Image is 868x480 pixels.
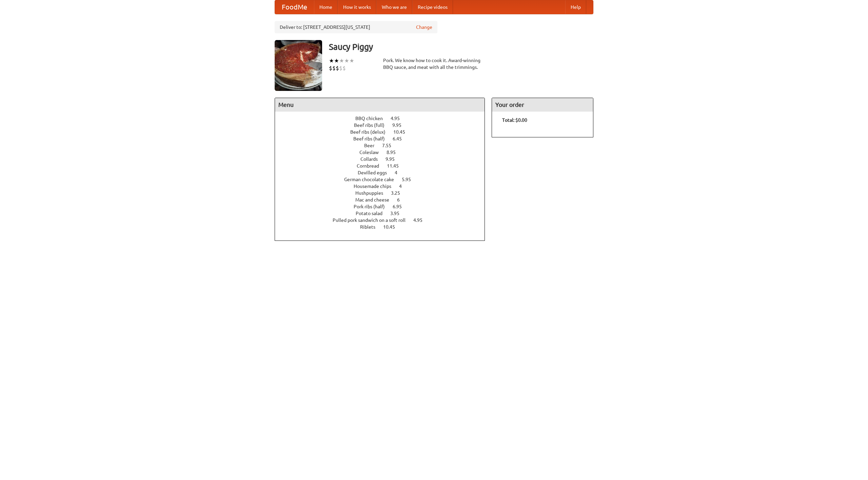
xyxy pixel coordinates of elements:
a: Change [416,24,432,31]
a: How it works [338,0,376,14]
li: $ [342,64,346,72]
span: Beef ribs (half) [353,136,392,141]
li: ★ [349,57,354,64]
span: 11.45 [387,163,406,169]
a: Beef ribs (full) 9.95 [354,122,414,128]
span: Devilled eggs [358,170,394,175]
span: 4.95 [413,217,429,223]
h4: Menu [275,98,485,112]
a: Help [565,0,586,14]
span: 6.95 [393,204,409,209]
li: ★ [339,57,344,64]
img: angular.jpg [275,40,322,91]
h4: Your order [492,98,593,112]
li: $ [329,64,332,72]
a: Beef ribs (half) 6.45 [353,136,414,141]
a: Devilled eggs 4 [358,170,410,175]
span: 3.25 [391,190,407,196]
span: Pork ribs (half) [354,204,392,209]
div: Pork. We know how to cook it. Award-winning BBQ sauce, and meat with all the trimmings. [383,57,485,71]
a: Pulled pork sandwich on a soft roll 4.95 [333,217,435,223]
span: Mac and cheese [355,197,396,203]
a: Hushpuppies 3.25 [355,190,413,196]
span: Beef ribs (delux) [350,129,392,135]
span: Riblets [360,224,382,230]
a: Who we are [376,0,412,14]
span: 4.95 [391,116,407,121]
a: Mac and cheese 6 [355,197,412,203]
span: Cornbread [357,163,386,169]
li: $ [332,64,336,72]
span: 10.45 [383,224,402,230]
a: Cornbread 11.45 [357,163,411,169]
span: 4 [395,170,404,175]
b: Total: $0.00 [502,117,527,123]
div: Deliver to: [STREET_ADDRESS][US_STATE] [275,21,437,33]
a: Home [314,0,338,14]
span: Hushpuppies [355,190,390,196]
h3: Saucy Piggy [329,40,593,54]
a: Coleslaw 8.95 [359,150,408,155]
span: Pulled pork sandwich on a soft roll [333,217,412,223]
span: Collards [360,156,384,162]
a: German chocolate cake 5.95 [344,177,423,182]
a: Recipe videos [412,0,453,14]
span: 6 [397,197,407,203]
span: Beef ribs (full) [354,122,391,128]
span: 3.95 [390,211,406,216]
span: German chocolate cake [344,177,401,182]
a: FoodMe [275,0,314,14]
span: 4 [399,184,409,189]
span: Potato salad [356,211,389,216]
span: 8.95 [387,150,402,155]
span: Beer [364,143,381,148]
span: Housemade chips [354,184,398,189]
span: 10.45 [393,129,412,135]
span: 7.55 [382,143,398,148]
li: ★ [344,57,349,64]
span: Coleslaw [359,150,386,155]
a: Collards 9.95 [360,156,407,162]
li: $ [336,64,339,72]
span: 5.95 [402,177,418,182]
a: Pork ribs (half) 6.95 [354,204,414,209]
li: ★ [329,57,334,64]
span: BBQ chicken [355,116,390,121]
a: Potato salad 3.95 [356,211,412,216]
a: Beer 7.55 [364,143,404,148]
span: 9.95 [386,156,401,162]
li: ★ [334,57,339,64]
span: 9.95 [392,122,408,128]
a: BBQ chicken 4.95 [355,116,412,121]
a: Riblets 10.45 [360,224,408,230]
span: 6.45 [393,136,409,141]
li: $ [339,64,342,72]
a: Beef ribs (delux) 10.45 [350,129,418,135]
a: Housemade chips 4 [354,184,414,189]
